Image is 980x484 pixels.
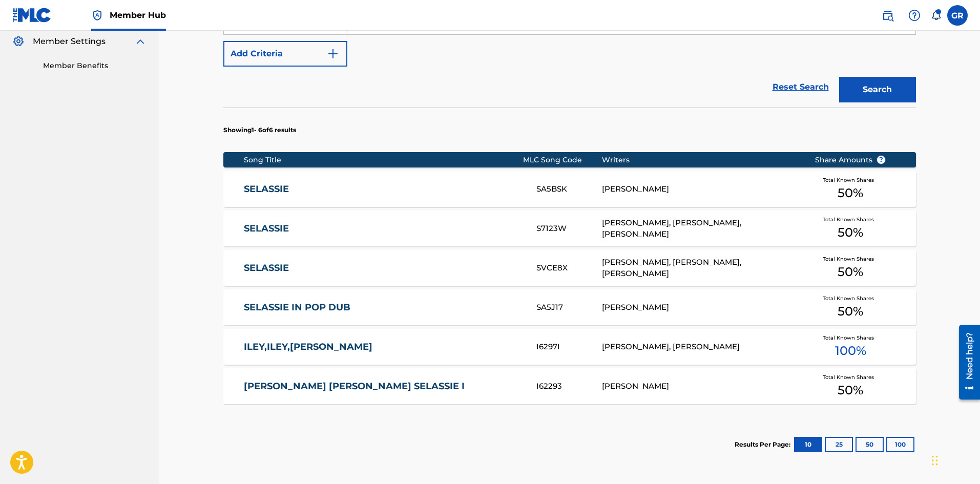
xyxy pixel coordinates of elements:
div: I6297I [536,341,602,353]
div: Help [904,5,925,26]
div: [PERSON_NAME] [602,302,799,313]
img: Top Rightsholder [91,9,103,22]
a: Member Benefits [43,60,147,71]
p: Results Per Page: [735,440,793,449]
p: Showing 1 - 6 of 6 results [223,125,296,135]
div: Song Title [244,155,523,165]
a: [PERSON_NAME] [PERSON_NAME] SELASSIE I [244,381,523,392]
span: 50 % [838,381,863,399]
div: [PERSON_NAME], [PERSON_NAME], [PERSON_NAME] [602,257,799,280]
div: SVCE8X [536,262,602,274]
div: SA5BSK [536,183,602,195]
button: Search [839,77,916,102]
button: 25 [825,437,853,452]
span: Total Known Shares [823,216,878,223]
button: 50 [856,437,884,452]
div: S7123W [536,223,602,235]
button: 10 [794,437,822,452]
img: Member Settings [12,35,25,48]
span: 50 % [838,184,863,202]
span: Total Known Shares [823,294,878,302]
div: Drag [932,445,938,476]
div: SA5J17 [536,302,602,313]
span: Total Known Shares [823,255,878,263]
span: ? [877,156,885,164]
div: Writers [602,155,799,165]
img: search [882,9,894,22]
img: 9d2ae6d4665cec9f34b9.svg [327,48,339,60]
span: 50 % [838,302,863,321]
span: 50 % [838,263,863,281]
div: User Menu [947,5,968,26]
a: ILEY,ILEY,[PERSON_NAME] [244,341,523,353]
img: expand [134,35,147,48]
a: SELASSIE [244,262,523,274]
img: help [908,9,921,22]
button: 100 [886,437,914,452]
iframe: Resource Center [951,321,980,404]
a: SELASSIE IN POP DUB [244,302,523,313]
span: Total Known Shares [823,334,878,342]
span: Share Amounts [815,155,886,165]
div: [PERSON_NAME], [PERSON_NAME] [602,341,799,353]
a: Public Search [878,5,898,26]
span: 50 % [838,223,863,242]
span: Member Hub [110,9,166,21]
iframe: Chat Widget [929,435,980,484]
div: [PERSON_NAME], [PERSON_NAME], [PERSON_NAME] [602,217,799,240]
span: Member Settings [33,35,106,48]
img: MLC Logo [12,8,52,23]
a: SELASSIE [244,183,523,195]
div: MLC Song Code [523,155,602,165]
a: Reset Search [767,76,834,98]
button: Add Criteria [223,41,347,67]
span: 100 % [835,342,866,360]
span: Total Known Shares [823,176,878,184]
div: [PERSON_NAME] [602,183,799,195]
div: I62293 [536,381,602,392]
span: Total Known Shares [823,373,878,381]
div: [PERSON_NAME] [602,381,799,392]
a: SELASSIE [244,223,523,235]
div: Notifications [931,10,941,20]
